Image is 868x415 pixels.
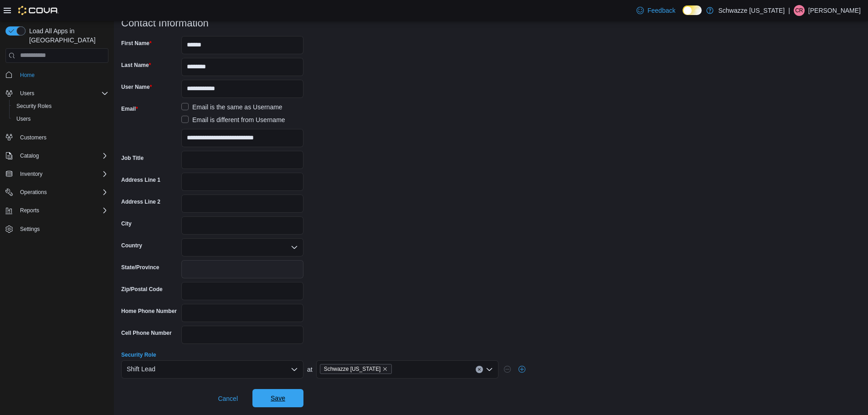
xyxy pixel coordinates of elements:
[2,168,112,180] button: Inventory
[16,187,108,198] span: Operations
[2,131,112,144] button: Customers
[2,68,112,82] button: Home
[181,102,282,113] label: Email is the same as Username
[291,366,298,373] button: Open list of options
[121,198,160,205] label: Address Line 2
[214,389,241,408] button: Cancel
[2,149,112,162] button: Catalog
[16,205,43,216] button: Reports
[13,113,34,124] a: Users
[320,364,392,374] span: Schwazze Colorado
[121,83,152,91] label: User Name
[16,169,46,179] button: Inventory
[9,113,112,125] button: Users
[16,70,38,81] a: Home
[20,225,40,233] span: Settings
[271,394,285,403] span: Save
[121,220,132,227] label: City
[9,100,112,113] button: Security Roles
[121,351,156,359] label: Security Role
[121,307,177,315] label: Home Phone Number
[788,5,790,16] p: |
[20,170,42,178] span: Inventory
[121,40,152,47] label: First Name
[2,186,112,199] button: Operations
[127,364,155,374] span: Shift Lead
[20,207,39,214] span: Reports
[121,154,144,162] label: Job Title
[2,222,112,236] button: Settings
[683,5,702,15] input: Dark Mode
[121,18,209,29] h3: Contact Information
[18,6,59,15] img: Cova
[20,90,34,97] span: Users
[16,169,108,179] span: Inventory
[20,72,35,79] span: Home
[16,132,50,143] a: Customers
[324,364,381,374] span: Schwazze [US_STATE]
[13,101,55,112] a: Security Roles
[121,176,160,184] label: Address Line 1
[13,101,108,112] span: Security Roles
[16,88,108,99] span: Users
[16,150,108,161] span: Catalog
[291,244,298,251] button: Open list of options
[121,105,138,113] label: Email
[5,65,108,260] nav: Complex example
[16,223,108,235] span: Settings
[252,389,303,407] button: Save
[181,114,285,125] label: Email is different from Username
[16,187,51,198] button: Operations
[121,360,861,379] div: at
[16,224,43,235] a: Settings
[16,88,38,99] button: Users
[382,366,388,372] button: Remove Schwazze Colorado from selection in this group
[808,5,861,16] p: [PERSON_NAME]
[718,5,785,16] p: Schwazze [US_STATE]
[20,189,47,196] span: Operations
[16,132,108,143] span: Customers
[121,286,163,293] label: Zip/Postal Code
[121,242,142,249] label: Country
[795,5,803,16] span: CR
[794,5,805,16] div: Corey Rivera
[20,152,39,159] span: Catalog
[16,69,108,81] span: Home
[121,61,151,69] label: Last Name
[633,1,679,20] a: Feedback
[121,264,159,271] label: State/Province
[218,394,238,403] span: Cancel
[2,87,112,100] button: Users
[26,26,108,45] span: Load All Apps in [GEOGRAPHIC_DATA]
[13,113,108,124] span: Users
[16,115,31,123] span: Users
[16,150,42,161] button: Catalog
[16,102,51,110] span: Security Roles
[20,134,46,141] span: Customers
[121,329,172,337] label: Cell Phone Number
[16,205,108,216] span: Reports
[647,6,675,15] span: Feedback
[476,366,483,373] button: Clear input
[2,204,112,217] button: Reports
[486,366,493,373] button: Open list of options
